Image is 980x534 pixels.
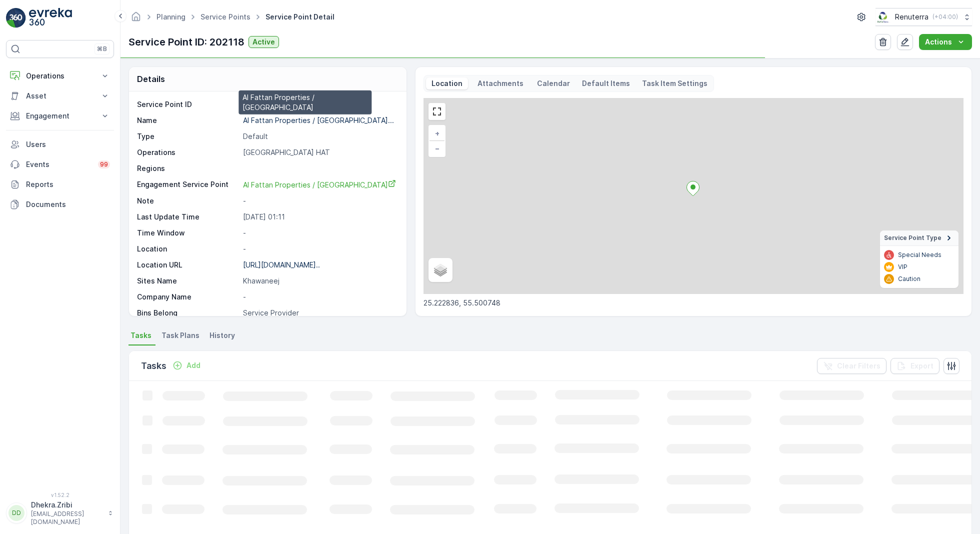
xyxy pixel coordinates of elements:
[137,147,239,157] p: Operations
[6,106,114,126] button: Engagement
[6,134,114,154] a: Users
[429,126,444,141] a: Zoom In
[6,154,114,174] a: Events99
[137,179,239,190] p: Engagement Service Point
[875,8,972,26] button: Renuterra(+04:00)
[209,330,235,340] span: History
[837,361,880,371] p: Clear Filters
[642,78,707,88] p: Task Item Settings
[29,8,72,28] img: logo_light-DOdMpM7g.png
[26,199,110,209] p: Documents
[186,360,200,370] p: Add
[100,160,108,168] p: 99
[919,34,972,50] button: Actions
[26,111,94,121] p: Engagement
[161,330,199,340] span: Task Plans
[884,234,941,242] span: Service Point Type
[168,359,204,371] button: Add
[895,12,928,22] p: Renuterra
[252,37,275,47] p: Active
[435,129,439,137] span: +
[6,8,26,28] img: logo
[137,260,239,270] p: Location URL
[243,116,394,124] p: Al Fattan Properties / [GEOGRAPHIC_DATA]...
[880,230,958,246] summary: Service Point Type
[26,91,94,101] p: Asset
[31,510,103,526] p: [EMAIL_ADDRESS][DOMAIN_NAME]
[429,259,451,281] a: Layers
[430,78,464,88] p: Location
[243,212,396,222] p: [DATE] 01:11
[429,141,444,156] a: Zoom Out
[137,115,239,125] p: Name
[898,275,920,283] p: Caution
[97,45,107,53] p: ⌘B
[910,361,933,371] p: Export
[26,159,92,169] p: Events
[26,179,110,189] p: Reports
[817,358,886,374] button: Clear Filters
[6,492,114,498] span: v 1.52.2
[243,131,396,141] p: Default
[6,500,114,526] button: DDDhekra.Zribi[EMAIL_ADDRESS][DOMAIN_NAME]
[137,163,239,173] p: Regions
[263,12,336,22] span: Service Point Detail
[582,78,630,88] p: Default Items
[6,66,114,86] button: Operations
[26,139,110,149] p: Users
[243,308,396,318] p: Service Provider
[537,78,570,88] p: Calendar
[137,131,239,141] p: Type
[243,196,396,206] p: -
[435,144,440,152] span: −
[137,99,239,109] p: Service Point ID
[243,244,396,254] p: -
[898,251,941,259] p: Special Needs
[137,308,239,318] p: Bins Belong
[137,228,239,238] p: Time Window
[243,147,396,157] p: [GEOGRAPHIC_DATA] HAT
[31,500,103,510] p: Dhekra.Zribi
[429,104,444,119] a: View Fullscreen
[932,13,958,21] p: ( +04:00 )
[128,34,244,49] p: Service Point ID: 202118
[6,86,114,106] button: Asset
[243,292,396,302] p: -
[890,358,939,374] button: Export
[137,73,165,85] p: Details
[476,78,525,88] p: Attachments
[137,244,239,254] p: Location
[130,15,141,23] a: Homepage
[156,12,185,21] a: Planning
[898,263,907,271] p: VIP
[137,292,239,302] p: Company Name
[242,92,367,112] p: Al Fattan Properties / [GEOGRAPHIC_DATA]
[423,298,963,308] p: 25.222836, 55.500748
[6,194,114,214] a: Documents
[8,505,24,521] div: DD
[137,196,239,206] p: Note
[875,11,891,22] img: Screenshot_2024-07-26_at_13.33.01.png
[130,330,151,340] span: Tasks
[243,276,396,286] p: Khawaneej
[243,260,320,269] p: [URL][DOMAIN_NAME]..
[141,359,166,373] p: Tasks
[243,180,396,189] span: Al Fattan Properties / [GEOGRAPHIC_DATA]
[243,228,396,238] p: -
[925,37,952,47] p: Actions
[200,12,250,21] a: Service Points
[137,212,239,222] p: Last Update Time
[243,179,396,190] a: Al Fattan Properties / Khawaneej
[248,36,279,48] button: Active
[137,276,239,286] p: Sites Name
[26,71,94,81] p: Operations
[6,174,114,194] a: Reports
